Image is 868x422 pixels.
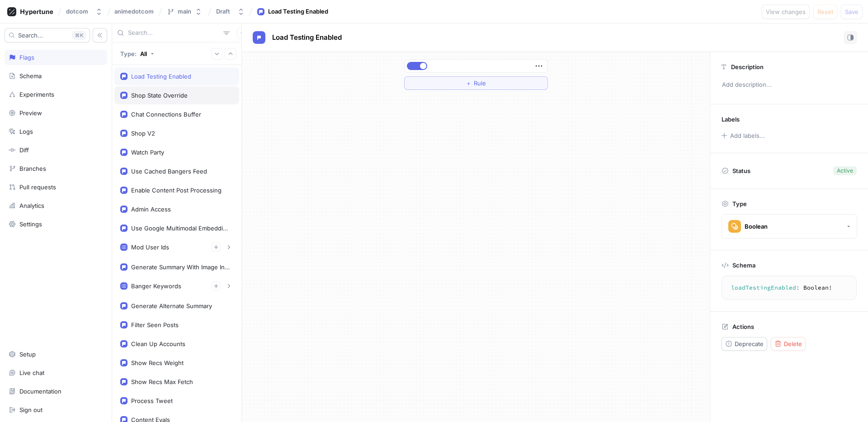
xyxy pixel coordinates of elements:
[766,9,806,14] span: View changes
[837,167,853,175] div: Active
[19,351,36,358] div: Setup
[216,8,230,15] div: Draft
[131,187,222,194] div: Enable Content Post Processing
[813,5,837,19] button: Reset
[718,130,767,141] button: Add labels...
[732,323,754,330] p: Actions
[131,359,184,366] div: Show Recs Weight
[731,63,764,70] p: Description
[211,48,223,60] button: Expand all
[131,168,207,175] div: Use Cached Bangers Feed
[131,282,181,290] div: Banger Keywords
[732,164,750,177] p: Status
[19,220,42,228] div: Settings
[114,8,154,14] span: animedotcom
[19,72,42,80] div: Schema
[19,109,42,117] div: Preview
[131,92,188,99] div: Shop State Override
[62,4,106,19] button: dotcom
[726,280,853,296] textarea: loadTestingEnabled: Boolean!
[131,244,169,251] div: Mod User Ids
[128,28,220,38] input: Search...
[131,225,230,232] div: Use Google Multimodal Embeddings
[19,165,46,172] div: Branches
[5,28,90,42] button: Search...K
[19,183,56,191] div: Pull requests
[845,9,859,14] span: Save
[5,384,107,399] a: Documentation
[722,214,857,239] button: Boolean
[722,116,740,123] p: Labels
[140,50,147,57] div: All
[178,8,191,15] div: main
[19,406,42,413] div: Sign out
[817,9,833,14] span: Reset
[474,80,486,86] span: Rule
[212,4,248,19] button: Draft
[117,46,157,61] button: Type: All
[131,302,212,309] div: Generate Alternate Summary
[272,34,342,41] span: Load Testing Enabled
[732,200,747,207] p: Type
[131,378,193,385] div: Show Recs Max Fetch
[131,340,185,347] div: Clean Up Accounts
[841,5,863,19] button: Save
[784,341,802,347] span: Delete
[131,321,179,328] div: Filter Seen Posts
[735,341,764,347] span: Deprecate
[19,128,33,135] div: Logs
[732,262,755,269] p: Schema
[131,149,164,156] div: Watch Party
[66,8,88,15] div: dotcom
[19,369,44,376] div: Live chat
[225,48,236,60] button: Collapse all
[404,76,548,90] button: ＋Rule
[18,33,43,38] span: Search...
[131,206,171,213] div: Admin Access
[19,91,54,98] div: Experiments
[19,202,44,209] div: Analytics
[131,263,230,271] div: Generate Summary With Image Input
[771,337,806,351] button: Delete
[745,223,768,230] div: Boolean
[268,7,328,16] div: Load Testing Enabled
[120,50,137,57] p: Type:
[131,130,155,137] div: Shop V2
[19,54,34,61] div: Flags
[718,77,860,93] p: Add description...
[131,111,201,118] div: Chat Connections Buffer
[762,5,810,19] button: View changes
[131,397,173,404] div: Process Tweet
[19,388,61,395] div: Documentation
[19,146,29,154] div: Diff
[72,31,86,40] div: K
[722,337,767,351] button: Deprecate
[131,73,191,80] div: Load Testing Enabled
[163,4,206,19] button: main
[466,80,472,86] span: ＋
[730,133,765,139] div: Add labels...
